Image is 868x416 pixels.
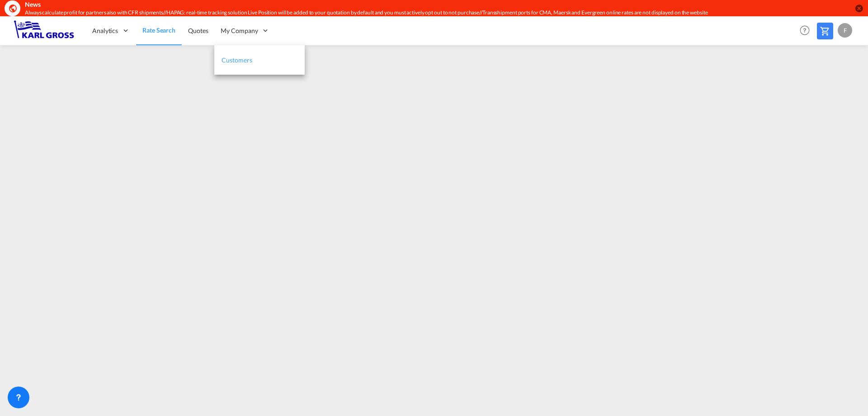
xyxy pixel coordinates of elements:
[136,16,182,45] a: Rate Search
[188,27,208,34] span: Quotes
[214,45,305,75] a: Customers
[25,9,735,17] div: Always calculate profit for partners also with CFR shipments//HAPAG: real-time tracking solution ...
[838,23,852,38] div: F
[797,23,812,38] span: Help
[8,4,17,13] md-icon: icon-earth
[214,16,276,45] div: My Company
[797,23,817,39] div: Help
[854,4,863,13] button: icon-close-circle
[221,26,258,35] span: My Company
[142,26,175,34] span: Rate Search
[86,16,136,45] div: Analytics
[14,20,75,41] img: 3269c73066d711f095e541db4db89301.png
[92,26,118,35] span: Analytics
[182,16,214,45] a: Quotes
[222,56,252,64] span: Customers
